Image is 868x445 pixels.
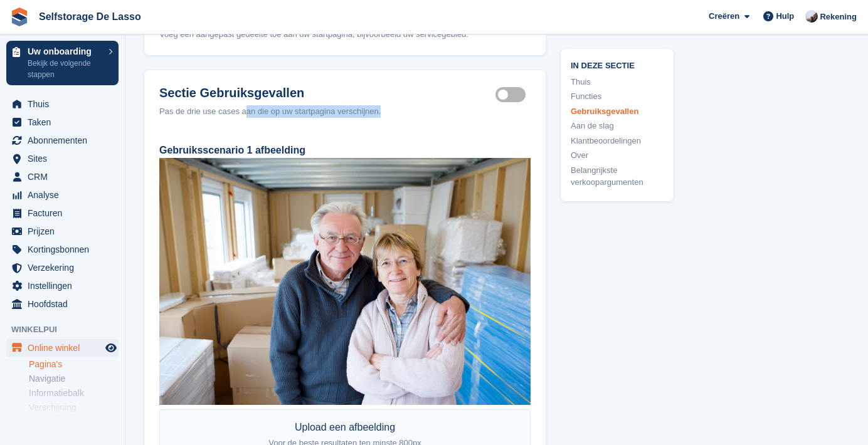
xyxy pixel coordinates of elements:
span: Verzekering [28,259,103,276]
span: Analyse [28,186,103,204]
label: Use cases section active [495,94,531,96]
a: Gebruiksgevallen [571,105,664,118]
span: Abonnementen [28,132,103,149]
a: menu [6,223,119,240]
a: menu [6,150,119,167]
a: Belangrijkste verkoopargumenten [571,164,664,189]
span: Winkelpui [11,323,125,336]
a: Thuis [571,76,664,88]
span: Kortingsbonnen [28,241,103,258]
span: Prijzen [28,223,103,240]
label: Gebruiksscenario 1 afbeelding [159,145,305,155]
a: menu [6,339,119,357]
a: Uw onboarding Bekijk de volgende stappen [6,41,119,85]
a: Aan de slag [571,120,664,132]
a: Pagina's [29,359,119,370]
span: Online winkel [28,339,103,357]
a: menu [6,259,119,276]
a: menu [6,186,119,204]
span: Rekening [820,11,857,23]
a: Functies [571,90,664,103]
span: Hulp [776,10,794,23]
span: Thuis [28,95,103,113]
span: Taken [28,113,103,131]
span: Sites [28,150,103,167]
div: Voeg een aangepast gedeelte toe aan uw startpagina, bijvoorbeeld uw servicegebied. [159,28,531,41]
span: CRM [28,168,103,186]
span: Facturen [28,204,103,222]
a: menu [6,277,119,295]
span: In deze sectie [571,59,664,71]
a: Pop-upformulier [29,416,119,428]
span: Creëren [709,10,739,23]
a: menu [6,168,119,186]
h2: Sectie Gebruiksgevallen [159,85,495,100]
a: menu [6,113,119,131]
a: Over [571,149,664,162]
img: selfstorage%20de%20lasso%20foto%207.png [159,158,531,405]
a: Selfstorage De Lasso [34,6,146,27]
span: Hoofdstad [28,295,103,313]
a: menu [6,295,119,313]
img: stora-icon-8386f47178a22dfd0bd8f6a31ec36ba5ce8667c1dd55bd0f319d3a0aa187defe.svg [10,8,29,26]
img: Babs jansen [805,10,818,23]
p: Uw onboarding [28,47,102,56]
div: Pas de drie use cases aan die op uw startpagina verschijnen. [159,105,531,118]
a: Navigatie [29,373,119,385]
a: Klantbeoordelingen [571,135,664,147]
a: menu [6,95,119,113]
a: Verschijning [29,402,119,414]
a: menu [6,132,119,149]
a: menu [6,204,119,222]
a: Previewwinkel [103,340,119,355]
a: menu [6,241,119,258]
a: Informatiebalk [29,387,119,399]
p: Bekijk de volgende stappen [28,58,102,80]
span: Instellingen [28,277,103,295]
